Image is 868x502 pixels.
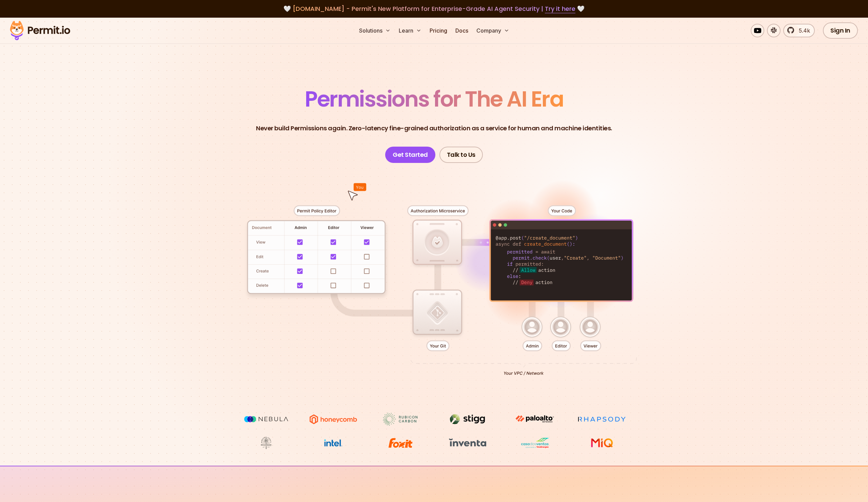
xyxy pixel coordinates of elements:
[783,24,815,37] a: 5.4k
[241,436,292,449] img: Maricopa County Recorder\'s Office
[579,437,625,449] img: MIQ
[576,413,627,426] img: Rhapsody Health
[545,4,575,13] a: Try it here
[308,436,359,449] img: Intel
[795,26,810,35] span: 5.4k
[427,24,450,37] a: Pricing
[442,413,493,426] img: Stigg
[439,147,483,163] a: Talk to Us
[356,24,393,37] button: Solutions
[509,436,560,449] img: Casa dos Ventos
[396,24,424,37] button: Learn
[305,84,563,114] span: Permissions for The AI Era
[308,413,359,426] img: Honeycomb
[256,124,612,133] p: Never build Permissions again. Zero-latency fine-grained authorization as a service for human and...
[474,24,512,37] button: Company
[16,4,852,14] div: 🤍 🤍
[375,436,426,449] img: Foxit
[442,436,493,449] img: inventa
[385,147,435,163] a: Get Started
[293,4,575,13] span: [DOMAIN_NAME] - Permit's New Platform for Enterprise-Grade AI Agent Security |
[241,413,292,426] img: Nebula
[7,19,73,42] img: Permit logo
[509,413,560,425] img: paloalto
[375,413,426,426] img: Rubicon
[453,24,471,37] a: Docs
[823,22,858,39] a: Sign In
